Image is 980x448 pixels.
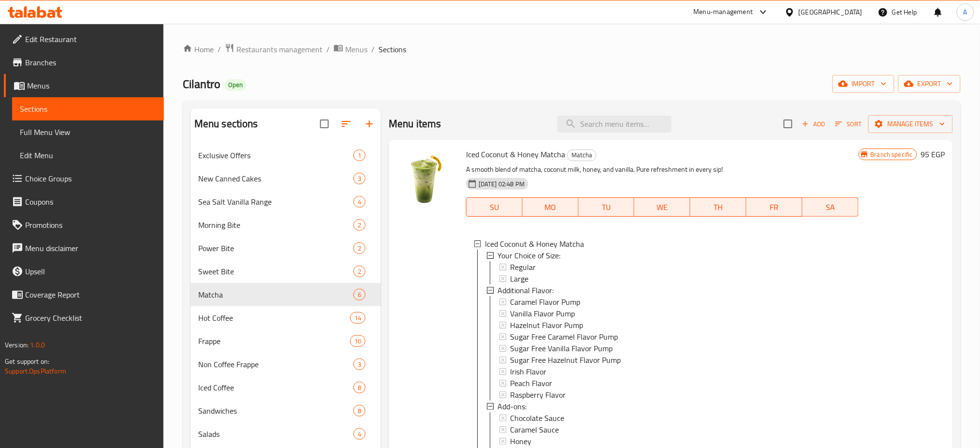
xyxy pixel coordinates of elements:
button: Add section [358,112,381,135]
span: Add [801,119,827,130]
div: New Canned Cakes3 [190,167,381,190]
div: items [353,428,366,440]
div: Menu-management [694,6,753,18]
div: Frappe [198,335,350,347]
span: Exclusive Offers [198,149,353,161]
button: Manage items [868,115,953,133]
button: FR [746,197,803,217]
span: Iced Coconut & Honey Matcha [466,147,565,162]
span: Grocery Checklist [25,312,156,324]
span: Select all sections [314,114,335,134]
span: Sort [835,119,862,130]
div: Exclusive Offers1 [190,144,381,167]
span: FR [750,200,799,214]
div: [GEOGRAPHIC_DATA] [799,7,863,17]
span: Promotions [25,219,156,231]
button: export [898,75,961,93]
div: Non Coffee Frappe3 [190,353,381,376]
span: SA [806,200,855,214]
button: TU [579,197,635,217]
div: Sweet Bite2 [190,260,381,283]
span: Sort items [829,117,868,132]
div: Morning Bite2 [190,213,381,237]
span: Non Coffee Frappe [198,358,353,370]
span: Hot Coffee [198,312,350,324]
span: TU [583,200,631,214]
div: Power Bite2 [190,237,381,260]
span: Get support on: [5,355,49,368]
button: Sort [833,117,864,132]
span: Sweet Bite [198,266,353,277]
div: Hot Coffee14 [190,306,381,329]
div: items [353,219,366,231]
button: SA [803,197,859,217]
li: / [371,44,375,55]
div: items [353,382,366,393]
span: Your Choice of Size: [497,250,560,261]
div: items [353,242,366,254]
span: export [906,78,953,90]
span: Choice Groups [25,173,156,184]
button: Add [798,117,829,132]
span: New Canned Cakes [198,173,353,184]
span: Cilantro [183,73,220,95]
span: Matcha [568,149,596,161]
span: Irish Flavor [510,366,546,377]
span: 3 [354,360,365,369]
button: MO [523,197,579,217]
a: Coupons [4,190,164,213]
span: Vanilla Flavor Pump [510,308,575,319]
nav: breadcrumb [183,43,961,56]
span: Peach Flavor [510,377,552,389]
span: Add item [798,117,829,132]
li: / [218,44,221,55]
span: Menu disclaimer [25,242,156,254]
img: Iced Coconut & Honey Matcha [396,148,458,209]
span: Sandwiches [198,405,353,417]
button: WE [634,197,690,217]
div: Iced Coffee8 [190,376,381,399]
span: Sugar Free Caramel Flavor Pump [510,331,618,343]
button: TH [690,197,746,217]
div: Iced Coffee [198,382,353,393]
span: TH [694,200,743,214]
div: items [353,266,366,277]
div: Matcha6 [190,283,381,306]
span: Chocolate Sauce [510,412,564,424]
a: Menus [334,43,367,56]
h2: Menu items [389,117,441,131]
input: search [557,116,672,133]
h2: Menu sections [194,117,258,131]
span: Hazelnut Flavor Pump [510,319,583,331]
span: Manage items [876,118,945,130]
span: Open [224,81,247,89]
span: Salads [198,428,353,440]
div: Frappe10 [190,329,381,353]
span: Sugar Free Hazelnut Flavor Pump [510,354,621,366]
span: Upsell [25,266,156,277]
span: 2 [354,221,365,230]
a: Edit Restaurant [4,28,164,51]
span: Power Bite [198,242,353,254]
span: 8 [354,406,365,416]
h6: 95 EGP [921,148,945,161]
span: Menus [345,44,367,55]
div: items [353,405,366,417]
div: Open [224,79,247,91]
span: Honey [510,435,531,447]
span: 2 [354,244,365,253]
span: [DATE] 02:48 PM [475,179,528,189]
div: Sea Salt Vanilla Range [198,196,353,208]
span: Caramel Sauce [510,424,559,435]
span: Sections [379,44,406,55]
div: items [350,335,366,347]
span: 4 [354,430,365,439]
span: Matcha [198,289,353,300]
